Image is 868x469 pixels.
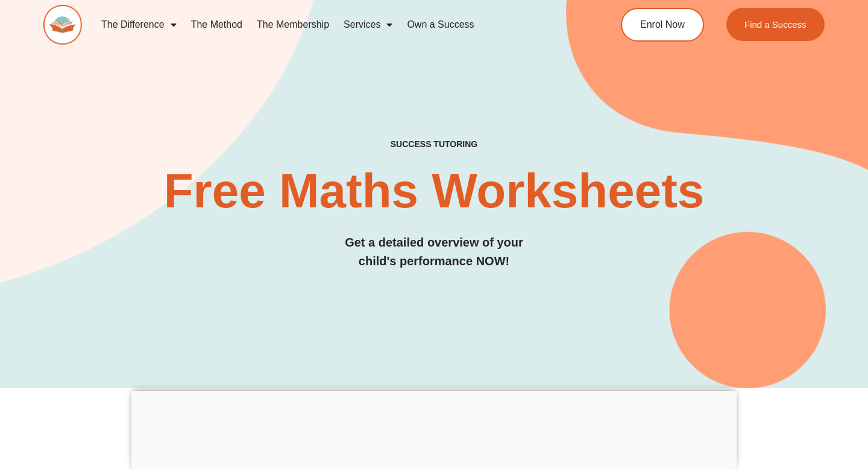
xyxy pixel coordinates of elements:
[43,233,825,271] h3: Get a detailed overview of your child's performance NOW!
[400,11,481,39] a: Own a Success
[250,11,336,39] a: The Membership
[184,11,250,39] a: The Method
[43,139,825,150] h4: SUCCESS TUTORING​
[661,333,868,469] iframe: Chat Widget
[94,11,184,39] a: The Difference
[621,8,704,42] a: Enrol Now
[43,167,825,215] h2: Free Maths Worksheets​
[131,391,737,466] iframe: Advertisement
[336,11,400,39] a: Services
[94,11,576,39] nav: Menu
[744,20,807,29] span: Find a Success
[640,20,685,30] span: Enrol Now
[726,8,825,41] a: Find a Success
